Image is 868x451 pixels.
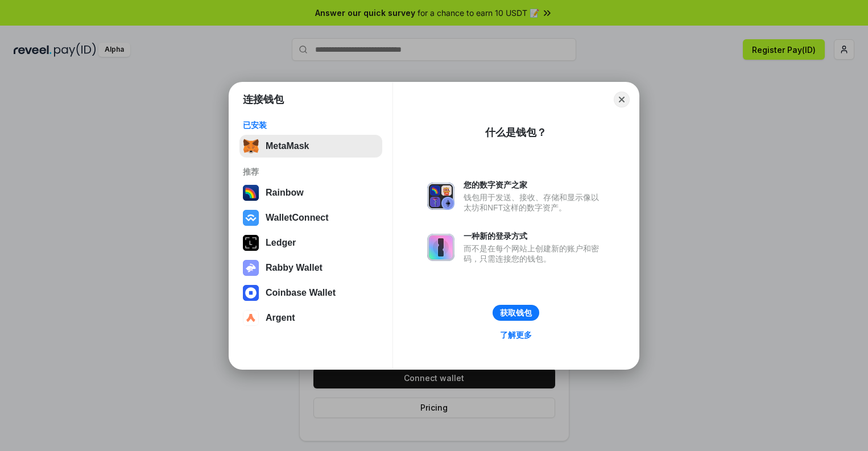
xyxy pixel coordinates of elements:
button: Rabby Wallet [239,256,382,279]
div: 推荐 [243,167,379,177]
div: 获取钱包 [500,308,532,318]
div: 一种新的登录方式 [464,231,605,241]
button: WalletConnect [239,206,382,229]
h1: 连接钱包 [243,93,284,106]
div: 已安装 [243,120,379,130]
div: 什么是钱包？ [485,126,547,139]
button: 获取钱包 [493,305,539,321]
a: 了解更多 [493,328,539,342]
img: svg+xml,%3Csvg%20xmlns%3D%22http%3A%2F%2Fwww.w3.org%2F2000%2Fsvg%22%20fill%3D%22none%22%20viewBox... [243,260,259,276]
img: svg+xml,%3Csvg%20xmlns%3D%22http%3A%2F%2Fwww.w3.org%2F2000%2Fsvg%22%20fill%3D%22none%22%20viewBox... [427,234,454,261]
div: 而不是在每个网站上创建新的账户和密码，只需连接您的钱包。 [464,243,605,264]
div: Rainbow [266,188,304,198]
div: Argent [266,313,295,323]
img: svg+xml,%3Csvg%20width%3D%2228%22%20height%3D%2228%22%20viewBox%3D%220%200%2028%2028%22%20fill%3D... [243,210,259,226]
img: svg+xml,%3Csvg%20width%3D%2228%22%20height%3D%2228%22%20viewBox%3D%220%200%2028%2028%22%20fill%3D... [243,285,259,301]
img: svg+xml,%3Csvg%20width%3D%22120%22%20height%3D%22120%22%20viewBox%3D%220%200%20120%20120%22%20fil... [243,185,259,201]
div: 了解更多 [500,330,532,340]
img: svg+xml,%3Csvg%20width%3D%2228%22%20height%3D%2228%22%20viewBox%3D%220%200%2028%2028%22%20fill%3D... [243,310,259,326]
div: 钱包用于发送、接收、存储和显示像以太坊和NFT这样的数字资产。 [464,192,605,213]
button: Rainbow [239,181,382,204]
img: svg+xml,%3Csvg%20xmlns%3D%22http%3A%2F%2Fwww.w3.org%2F2000%2Fsvg%22%20width%3D%2228%22%20height%3... [243,235,259,251]
img: svg+xml,%3Csvg%20xmlns%3D%22http%3A%2F%2Fwww.w3.org%2F2000%2Fsvg%22%20fill%3D%22none%22%20viewBox... [427,183,454,210]
button: MetaMask [239,135,382,158]
button: Argent [239,307,382,329]
div: MetaMask [266,141,309,151]
div: WalletConnect [266,213,329,223]
button: Coinbase Wallet [239,282,382,304]
div: Ledger [266,238,296,248]
button: Ledger [239,231,382,254]
button: Close [614,92,630,107]
div: Coinbase Wallet [266,288,336,298]
div: 您的数字资产之家 [464,180,605,190]
div: Rabby Wallet [266,263,323,273]
img: svg+xml,%3Csvg%20fill%3D%22none%22%20height%3D%2233%22%20viewBox%3D%220%200%2035%2033%22%20width%... [243,138,259,154]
